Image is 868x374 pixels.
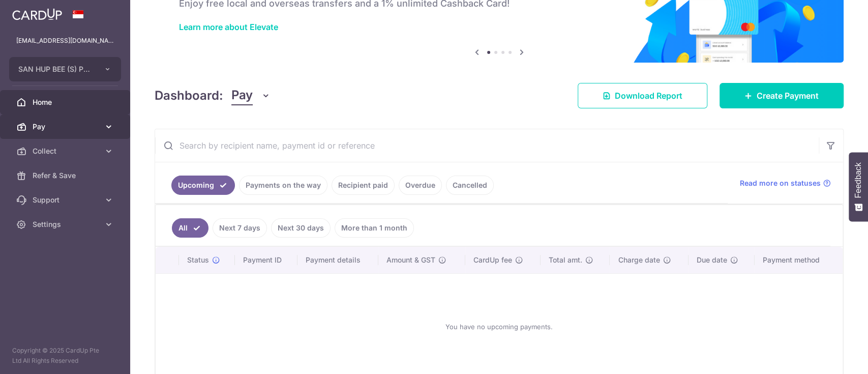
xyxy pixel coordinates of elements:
span: Home [33,97,100,107]
span: Amount & GST [386,255,435,265]
span: Create Payment [757,90,819,102]
h4: Dashboard: [155,87,223,105]
th: Payment ID [235,247,297,273]
button: Feedback - Show survey [849,152,868,221]
a: More than 1 month [335,218,414,238]
a: Payments on the way [239,176,327,195]
a: Next 30 days [271,218,331,238]
th: Payment details [297,247,378,273]
span: Total amt. [549,255,582,265]
span: SAN HUP BEE (S) PTE LTD [18,64,94,74]
p: [EMAIL_ADDRESS][DOMAIN_NAME] [16,36,114,46]
span: Due date [697,255,727,265]
span: Feedback [854,162,863,198]
div: You have no upcoming payments. [168,282,830,371]
span: Support [33,195,100,205]
img: CardUp [12,8,62,20]
span: Download Report [615,90,682,102]
span: Read more on statuses [740,178,821,188]
span: Collect [33,146,100,156]
span: Pay [33,122,100,132]
button: SAN HUP BEE (S) PTE LTD [9,57,121,81]
a: Read more on statuses [740,178,831,188]
button: Pay [231,86,271,105]
input: Search by recipient name, payment id or reference [155,129,819,162]
span: Status [187,255,209,265]
span: Help [23,7,44,16]
a: Download Report [578,83,707,108]
a: Learn more about Elevate [179,22,278,32]
span: Settings [33,219,100,229]
a: Recipient paid [332,176,395,195]
span: CardUp fee [473,255,512,265]
a: All [172,218,208,238]
span: Refer & Save [33,170,100,181]
a: Create Payment [720,83,844,108]
span: Pay [231,86,253,105]
th: Payment method [755,247,843,273]
a: Next 7 days [213,218,267,238]
a: Upcoming [171,176,235,195]
a: Cancelled [446,176,494,195]
a: Overdue [399,176,442,195]
span: Charge date [618,255,660,265]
